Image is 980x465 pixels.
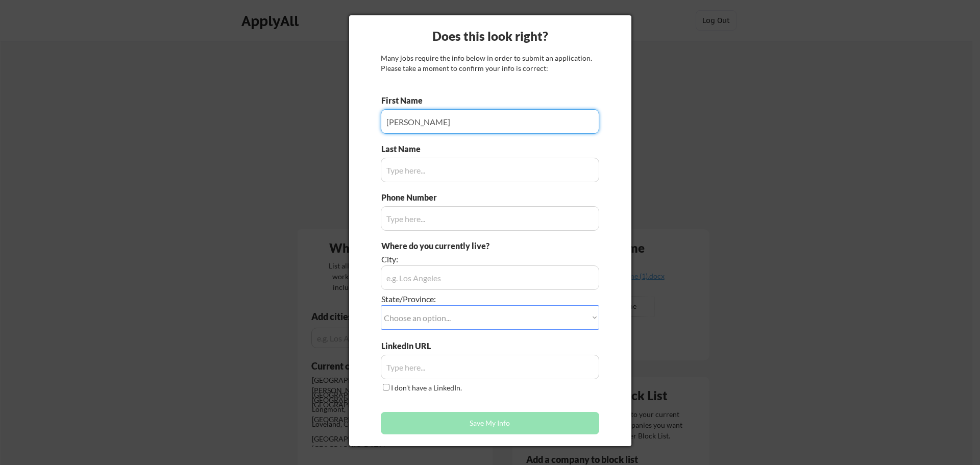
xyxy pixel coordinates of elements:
[349,28,631,45] div: Does this look right?
[381,355,599,379] input: Type here...
[381,109,599,134] input: Type here...
[381,240,542,252] div: Where do you currently live?
[381,158,599,182] input: Type here...
[381,412,599,434] button: Save My Info
[381,254,542,265] div: City:
[381,265,599,290] input: e.g. Los Angeles
[381,340,457,352] div: LinkedIn URL
[391,383,462,392] label: I don't have a LinkedIn.
[381,206,599,231] input: Type here...
[381,192,443,203] div: Phone Number
[381,53,599,73] div: Many jobs require the info below in order to submit an application. Please take a moment to confi...
[381,293,542,305] div: State/Province:
[381,143,431,155] div: Last Name
[381,95,431,106] div: First Name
